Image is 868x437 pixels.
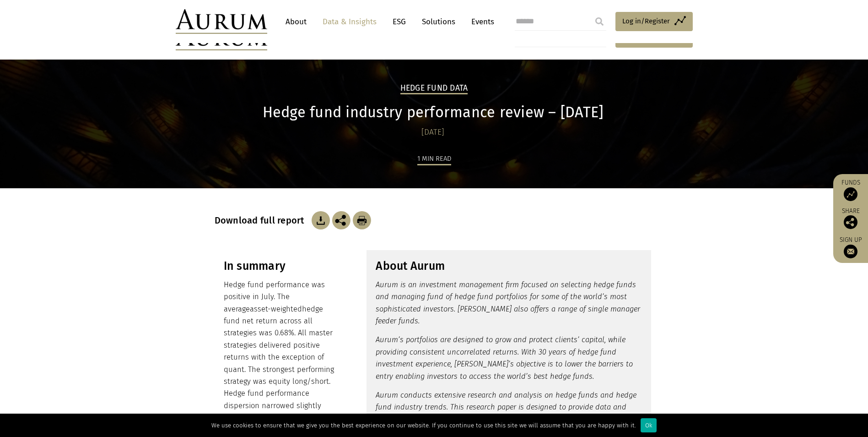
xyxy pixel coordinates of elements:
a: ESG [388,13,410,30]
img: Access Funds [844,187,857,201]
h3: Download full report [215,215,309,226]
img: Sign up to our newsletter [844,245,857,258]
h1: Hedge fund industry performance review – [DATE] [215,104,652,121]
h3: In summary [224,259,338,273]
div: 1 min read [417,153,451,165]
div: [DATE] [215,126,652,139]
img: Download Article [353,211,371,229]
input: Submit [590,12,609,31]
a: Data & Insights [318,13,381,30]
div: Share [838,208,863,229]
img: Share this post [332,211,350,229]
img: Download Article [312,211,330,229]
img: Share this post [844,215,857,229]
span: Log in/Register [622,16,670,27]
a: Log in/Register [615,12,693,31]
a: Sign up [838,236,863,258]
img: Aurum [176,9,267,34]
a: About [281,13,311,30]
a: Events [467,13,494,30]
h2: Hedge Fund Data [400,83,468,94]
span: asset-weighted [250,305,302,313]
em: Aurum’s portfolios are designed to grow and protect clients’ capital, while providing consistent ... [376,335,633,380]
a: Solutions [417,13,460,30]
em: Aurum is an investment management firm focused on selecting hedge funds and managing fund of hedg... [376,280,640,325]
div: Ok [641,418,657,432]
em: Aurum conducts extensive research and analysis on hedge funds and hedge fund industry trends. Thi... [376,391,636,436]
p: Hedge fund performance was positive in July. The average hedge fund net return across all strateg... [224,279,338,424]
h3: About Aurum [376,259,642,273]
a: Funds [838,179,863,201]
